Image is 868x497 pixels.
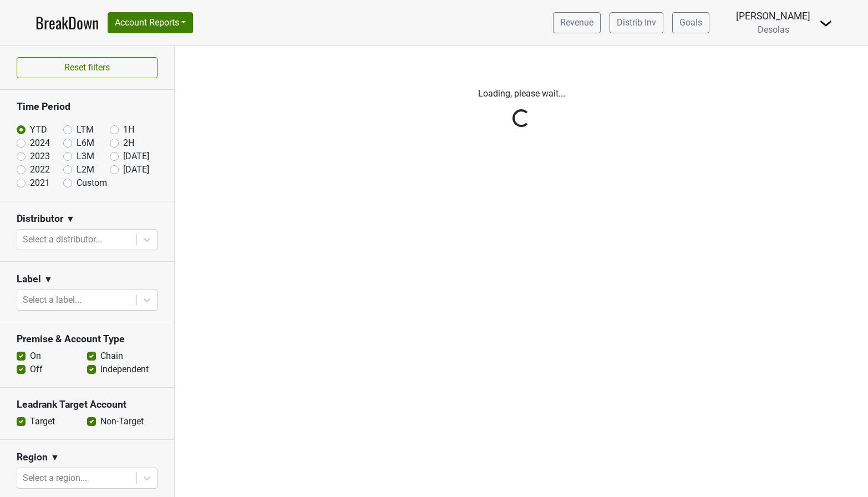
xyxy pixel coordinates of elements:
a: Goals [672,12,709,33]
img: Dropdown Menu [819,17,833,30]
p: Loading, please wait... [214,87,829,100]
a: BreakDown [35,11,99,34]
a: Revenue [553,12,601,33]
button: Account Reports [108,12,193,33]
a: Distrib Inv [610,12,663,33]
span: Desolas [758,24,789,35]
div: [PERSON_NAME] [736,9,810,23]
